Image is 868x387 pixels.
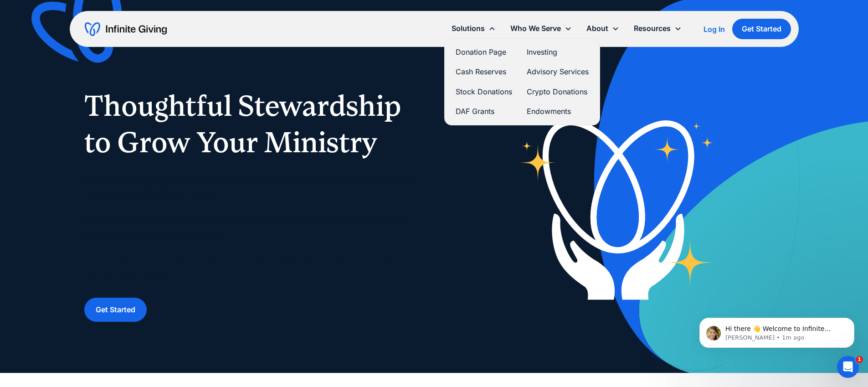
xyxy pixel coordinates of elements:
p: As a faith-based organization, you need a trusted financial partner who understands the unique ne... [84,171,416,283]
a: Cash Reserves [456,66,512,78]
div: Solutions [444,19,503,38]
div: Who We Serve [510,22,561,35]
div: Who We Serve [503,19,579,38]
strong: Build a stronger financial foundation to support the work [DEMOGRAPHIC_DATA] has called you to do. [84,257,403,281]
h1: Thoughtful Stewardship to Grow Your Ministry [84,88,416,160]
span: 1 [856,356,863,363]
div: Resources [627,19,689,38]
div: Resources [634,22,671,35]
iframe: Intercom notifications message [686,299,868,362]
a: Stock Donations [456,86,512,98]
a: Investing [527,46,589,58]
a: Get Started [732,19,791,39]
a: Crypto Donations [527,86,589,98]
a: Donation Page [456,46,512,58]
a: Advisory Services [527,66,589,78]
div: About [579,19,627,38]
a: Log In [704,24,725,35]
nav: Solutions [444,38,600,125]
a: DAF Grants [456,105,512,118]
a: Endowments [527,105,589,118]
div: Log In [704,26,725,33]
div: About [586,22,608,35]
img: nonprofit donation platform for faith-based organizations and ministries [512,98,724,311]
a: home [85,22,167,36]
div: Solutions [452,22,485,35]
iframe: Intercom live chat [837,356,859,378]
a: Get Started [84,298,147,322]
